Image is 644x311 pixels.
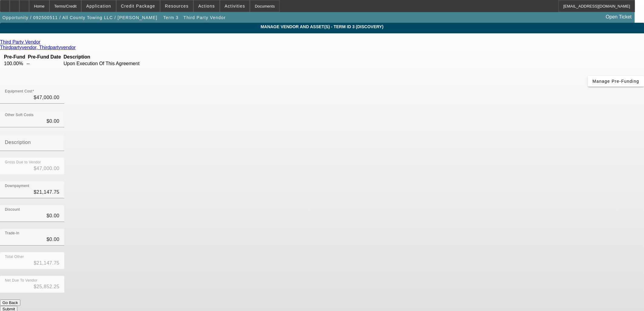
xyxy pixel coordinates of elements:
[63,61,151,67] td: Upon Execution Of This Agreement
[5,184,29,188] mat-label: Downpayment
[2,15,157,20] span: Opportunity / 092500511 / All County Towing LLC / [PERSON_NAME]
[86,4,111,8] span: Application
[165,4,189,8] span: Resources
[160,0,193,12] button: Resources
[5,140,31,145] mat-label: Description
[225,4,245,8] span: Activities
[5,89,32,93] mat-label: Equipment Cost
[116,0,160,12] button: Credit Package
[220,0,250,12] button: Activities
[183,15,226,20] span: Third Party Vendor
[588,76,644,87] button: Manage Pre-Funding
[5,231,19,235] mat-label: Trade-In
[5,255,24,259] mat-label: Total Other
[603,12,634,22] a: Open Ticket
[5,279,38,283] mat-label: Net Due To Vendor
[194,0,220,12] button: Actions
[4,54,25,60] th: Pre-Fund
[163,15,178,20] span: Term 3
[5,113,34,117] mat-label: Other Soft Costs
[5,160,41,164] mat-label: Gross Due to Vendor
[26,54,62,60] th: Pre-Fund Date
[26,61,62,67] td: --
[5,24,639,29] span: MANAGE VENDOR AND ASSET(S) - Term ID 3 (Discovery)
[121,4,155,8] span: Credit Package
[5,208,20,212] mat-label: Discount
[4,61,25,67] td: 100.00%
[592,79,639,84] span: Manage Pre-Funding
[198,4,215,8] span: Actions
[63,54,151,60] th: Description
[182,12,227,23] button: Third Party Vendor
[161,12,181,23] button: Term 3
[82,0,116,12] button: Application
